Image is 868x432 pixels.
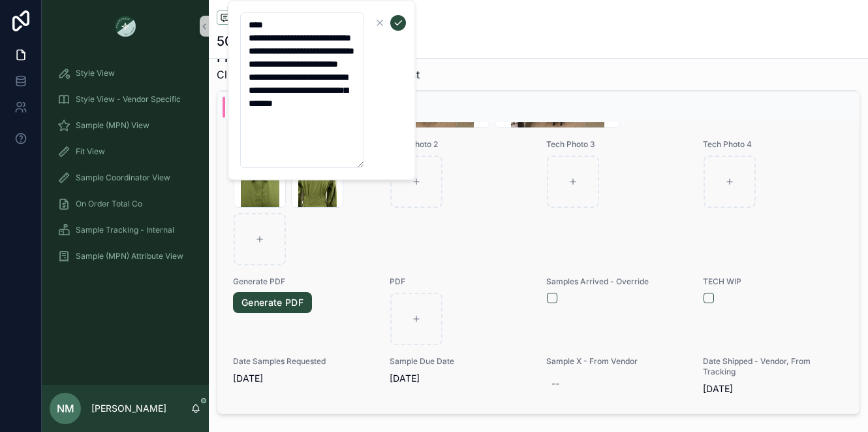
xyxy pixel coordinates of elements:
span: Samples Arrived - Override [546,276,687,287]
span: 7 [227,3,241,16]
span: [DATE] [390,372,531,385]
img: App logo [115,16,136,37]
span: Tech Photo 4 [703,139,844,150]
span: Sample X - From Vendor [546,356,687,367]
span: Sample (MPN) Attribute View [76,251,183,261]
div: scrollable content [42,52,209,285]
span: [DATE] [233,372,374,385]
a: Sample Tracking - Internal [50,218,201,242]
span: Fit View [76,146,105,157]
span: Date Shipped - Vendor, From Tracking [703,356,844,377]
h1: 50-859-[GEOGRAPHIC_DATA] [217,32,403,50]
a: Sample Coordinator View [50,166,201,190]
span: TECH WIP [703,276,844,287]
span: Tech Photo 3 [546,139,687,150]
span: Date Samples Requested [233,356,374,367]
div: -- [551,377,559,390]
span: Style View [76,68,115,78]
span: NM [57,401,74,416]
span: PDF [390,276,531,287]
span: Sample (MPN) View [76,120,149,131]
a: Sample (MPN) Attribute View [50,244,201,268]
button: 7 [217,10,234,27]
span: Generate PDF [233,276,374,287]
span: Click Fit to See Details and Send Request [217,67,420,82]
p: [PERSON_NAME] [91,402,166,415]
a: On Order Total Co [50,192,201,216]
a: Sample (MPN) View [50,114,201,137]
span: Sample Due Date [390,356,531,367]
span: On Order Total Co [76,199,142,209]
span: Style View - Vendor Specific [76,94,181,105]
span: Sample Coordinator View [76,173,170,183]
a: Fit View [50,140,201,163]
span: Tech Photo 2 [390,139,531,150]
a: Generate PDF [233,292,312,313]
span: [DATE] [703,382,844,395]
a: Style View - Vendor Specific [50,88,201,111]
a: Style View [50,61,201,85]
span: Sample Tracking - Internal [76,225,174,235]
